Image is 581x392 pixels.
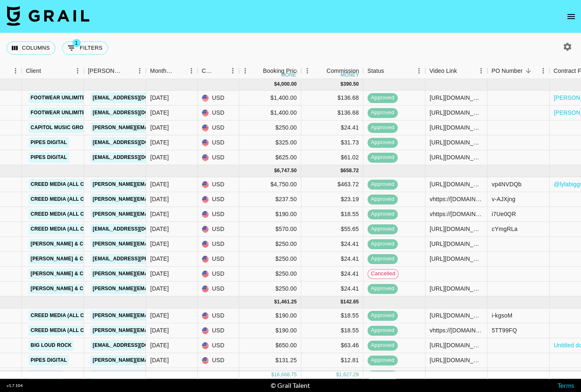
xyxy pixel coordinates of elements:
[91,224,183,234] a: [EMAIL_ADDRESS][DOMAIN_NAME]
[239,106,301,120] div: $1,400.00
[430,311,483,320] div: https://www.tiktok.com/@lylabiggs/video/7525915706198625566?_r=1&_t=ZT-8xxvPgXrTFG
[367,210,398,218] span: approved
[29,93,91,103] a: Footwear Unlimited
[301,135,363,150] div: $31.73
[301,308,363,323] div: $18.55
[198,192,239,207] div: USD
[150,311,169,320] div: Jul '25
[91,284,268,294] a: [PERSON_NAME][EMAIL_ADDRESS][PERSON_NAME][DOMAIN_NAME]
[367,225,398,233] span: approved
[239,353,301,368] div: $131.25
[150,269,169,278] div: Jun '25
[367,341,398,349] span: approved
[430,225,483,233] div: https://www.tiktok.com/@lylabiggs/video/7513730079034297643?is_from_webapp=1&sender_device=pc&web...
[202,63,215,79] div: Currency
[150,255,169,263] div: Jun '25
[301,65,314,77] button: Menu
[198,323,239,338] div: USD
[341,167,343,174] div: $
[341,298,343,305] div: $
[487,63,550,79] div: PO Number
[150,123,169,132] div: May '25
[263,63,300,79] div: Booking Price
[274,371,297,378] div: 16,668.75
[367,195,398,203] span: approved
[430,153,483,161] div: https://www.instagram.com/reel/DJxTafeypFy/
[174,65,185,77] button: Sort
[430,356,483,364] div: https://www.tiktok.com/@lylabiggs/video/7532568402188143886?is_from_webapp=1&sender_device=pc&web...
[198,106,239,120] div: USD
[72,65,84,77] button: Menu
[239,281,301,296] div: $250.00
[91,137,183,148] a: [EMAIL_ADDRESS][DOMAIN_NAME]
[91,93,183,103] a: [EMAIL_ADDRESS][DOMAIN_NAME]
[239,338,301,353] div: $650.00
[198,177,239,192] div: USD
[185,65,198,77] button: Menu
[239,150,301,165] div: $625.00
[84,63,146,79] div: Booker
[301,91,363,106] div: $136.68
[271,381,310,390] div: © Grail Talent
[198,91,239,106] div: USD
[367,109,398,117] span: approved
[274,298,277,305] div: $
[336,371,339,378] div: $
[29,152,69,163] a: Pipes Digital
[150,138,169,147] div: May '25
[301,237,363,252] div: $24.41
[492,326,517,334] div: 5TT99FQ
[198,368,239,383] div: USD
[91,340,183,351] a: [EMAIL_ADDRESS][DOMAIN_NAME]
[341,72,359,77] div: money
[239,135,301,150] div: $325.00
[22,63,84,79] div: Client
[29,254,101,264] a: [PERSON_NAME] & Co LLC
[301,150,363,165] div: $61.02
[492,311,512,320] div: i-kgsoM
[10,65,22,77] button: Menu
[29,269,101,279] a: [PERSON_NAME] & Co LLC
[274,81,277,88] div: $
[26,63,41,79] div: Client
[239,237,301,252] div: $250.00
[29,239,101,249] a: [PERSON_NAME] & Co LLC
[91,310,226,321] a: [PERSON_NAME][EMAIL_ADDRESS][DOMAIN_NAME]
[367,154,398,161] span: approved
[150,195,169,203] div: Jun '25
[150,180,169,188] div: Jun '25
[475,65,487,77] button: Menu
[91,209,226,219] a: [PERSON_NAME][EMAIL_ADDRESS][DOMAIN_NAME]
[301,177,363,192] div: $463.72
[274,167,277,174] div: $
[29,108,91,118] a: Footwear Unlimited
[239,120,301,135] div: $250.00
[198,237,239,252] div: USD
[146,63,198,79] div: Month Due
[150,284,169,293] div: Jun '25
[198,63,239,79] div: Currency
[29,123,92,133] a: Capitol Music Group
[7,6,89,26] img: Grail Talent
[88,63,122,79] div: [PERSON_NAME]
[150,63,174,79] div: Month Due
[367,327,398,334] span: approved
[563,8,579,25] button: open drawer
[430,138,483,147] div: https://www.instagram.com/reel/DJuS7F8x5DA/?utm_source=ig_web_copy_link&igsh=MzRlODBiNWFlZA%3D%3D
[215,65,227,77] button: Sort
[430,284,483,293] div: https://www.tiktok.com/@lylabiggs/video/7515829785487068458
[301,252,363,267] div: $24.41
[277,81,297,88] div: 4,000.00
[91,179,226,190] a: [PERSON_NAME][EMAIL_ADDRESS][DOMAIN_NAME]
[557,381,574,389] a: Terms
[198,222,239,237] div: USD
[239,252,301,267] div: $250.00
[198,338,239,353] div: USD
[430,210,483,218] div: vhttps://www.instagram.com/p/DLQL5ASsBmW/
[62,41,108,55] button: Show filters
[413,65,425,77] button: Menu
[367,180,398,188] span: approved
[430,180,483,188] div: https://www.tiktok.com/@lylabiggs/video/7513330022829116715?is_from_webapp=1&sender_device=pc&web...
[150,326,169,334] div: Jul '25
[271,371,274,378] div: $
